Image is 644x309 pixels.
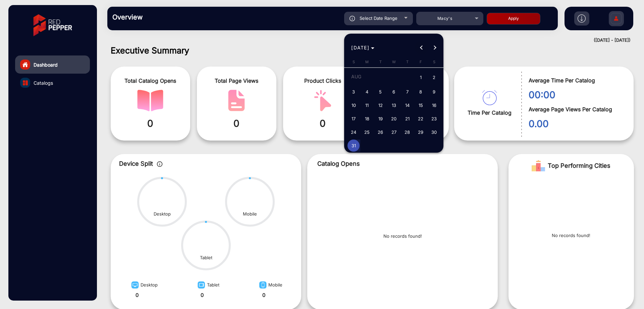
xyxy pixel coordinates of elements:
[347,139,360,152] button: August 31, 2025
[414,125,427,139] button: August 29, 2025
[388,86,400,98] span: 6
[433,60,435,64] span: S
[374,112,387,125] button: August 19, 2025
[388,113,400,125] span: 20
[379,60,382,64] span: T
[427,85,441,99] button: August 9, 2025
[347,126,360,138] span: 24
[360,125,374,139] button: August 25, 2025
[347,125,360,139] button: August 24, 2025
[361,113,373,125] span: 18
[374,113,386,125] span: 19
[388,126,400,138] span: 27
[406,60,409,64] span: T
[374,126,386,138] span: 26
[415,86,427,98] span: 8
[428,126,440,138] span: 30
[420,60,422,64] span: F
[400,99,414,112] button: August 14, 2025
[401,126,413,138] span: 28
[360,112,374,125] button: August 18, 2025
[401,99,413,111] span: 14
[428,86,440,98] span: 9
[360,99,374,112] button: August 11, 2025
[428,113,440,125] span: 23
[414,85,427,99] button: August 8, 2025
[401,86,413,98] span: 7
[401,113,413,125] span: 21
[348,42,377,54] button: Choose month and year
[347,99,360,111] span: 10
[415,113,427,125] span: 22
[347,86,360,98] span: 3
[415,41,428,54] button: Previous month
[415,126,427,138] span: 29
[428,71,440,85] span: 2
[414,112,427,125] button: August 22, 2025
[347,70,414,85] td: AUG
[427,70,441,85] button: August 2, 2025
[427,125,441,139] button: August 30, 2025
[387,99,400,112] button: August 13, 2025
[400,85,414,99] button: August 7, 2025
[374,125,387,139] button: August 26, 2025
[347,112,360,125] button: August 17, 2025
[374,99,386,111] span: 12
[388,99,400,111] span: 13
[428,41,442,54] button: Next month
[351,45,369,50] span: [DATE]
[361,126,373,138] span: 25
[415,71,427,85] span: 1
[387,125,400,139] button: August 27, 2025
[353,60,355,64] span: S
[374,99,387,112] button: August 12, 2025
[400,125,414,139] button: August 28, 2025
[361,99,373,111] span: 11
[347,113,360,125] span: 17
[347,99,360,112] button: August 10, 2025
[374,85,387,99] button: August 5, 2025
[414,70,427,85] button: August 1, 2025
[347,85,360,99] button: August 3, 2025
[400,112,414,125] button: August 21, 2025
[387,112,400,125] button: August 20, 2025
[392,60,396,64] span: W
[428,99,440,111] span: 16
[365,60,369,64] span: M
[427,99,441,112] button: August 16, 2025
[427,112,441,125] button: August 23, 2025
[374,86,386,98] span: 5
[415,99,427,111] span: 15
[414,99,427,112] button: August 15, 2025
[360,85,374,99] button: August 4, 2025
[361,86,373,98] span: 4
[387,85,400,99] button: August 6, 2025
[347,140,360,152] span: 31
